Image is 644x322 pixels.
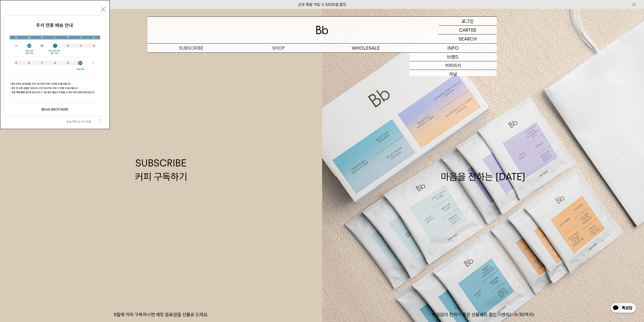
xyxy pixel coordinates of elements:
[610,302,636,314] img: 카카오톡 채널 1:1 채팅 버튼
[409,53,497,61] a: 브랜드
[316,26,328,34] img: 로고
[322,44,409,52] p: WHOLESALE
[235,44,322,52] a: SHOP
[471,26,476,34] p: (0)
[135,156,187,183] div: SUBSCRIBE 커피 구독하기
[409,70,497,79] a: 저널
[298,2,346,7] a: 신규 회원 가입 시 3,000원 할인
[5,15,105,116] img: 5e4d662c6b1424087153c0055ceb1a13_140731.jpg
[409,44,497,52] p: INFO
[439,26,497,34] a: CART (0)
[101,7,106,12] button: 닫기
[148,44,235,52] a: SUBSCRIBE
[441,156,525,183] div: 마음을 전하는 [DATE]
[439,17,497,26] a: 로그인
[459,26,471,34] p: CART
[409,61,497,70] a: 커피위키
[459,34,477,43] p: SEARCH
[462,17,474,25] p: 로그인
[66,120,97,123] label: 오늘 하루 보이지 않음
